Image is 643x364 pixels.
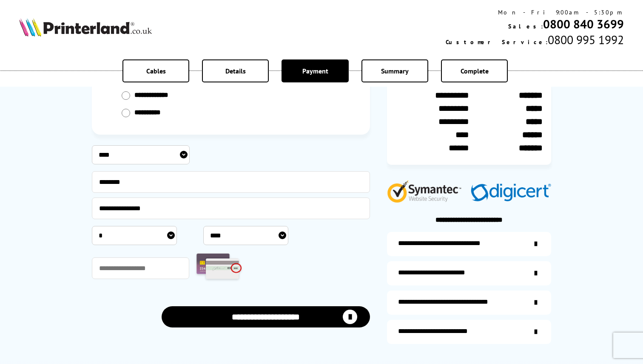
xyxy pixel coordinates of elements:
span: Details [225,67,246,75]
span: Customer Service: [446,38,548,46]
span: Payment [302,67,328,75]
a: secure-website [387,320,551,344]
img: Printerland Logo [19,18,152,37]
span: 0800 995 1992 [548,32,624,48]
a: additional-ink [387,232,551,256]
a: additional-cables [387,291,551,315]
span: Complete [461,67,489,75]
a: items-arrive [387,261,551,285]
span: Cables [146,67,166,75]
a: 0800 840 3699 [543,16,624,32]
div: Mon - Fri 9:00am - 5:30pm [446,8,624,16]
span: Sales: [508,23,543,30]
span: Summary [381,67,409,75]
